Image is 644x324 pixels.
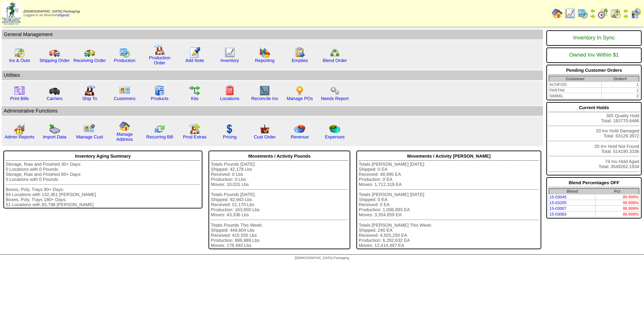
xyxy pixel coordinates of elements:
img: cabinet.gif [154,85,165,96]
div: Storage, Raw and Finished 30+ Days: 0 Locations with 0 Pounds Storage, Raw and Finished 60+ Days:... [6,162,200,207]
img: graph.gif [259,47,270,58]
img: workflow.gif [189,85,200,96]
a: Reporting [255,58,275,63]
img: cust_order.png [259,124,270,134]
td: 1 [602,82,639,88]
td: 99.999% [595,194,639,200]
img: truck3.gif [49,85,60,96]
a: Inventory [221,58,239,63]
img: invoice2.gif [14,85,25,96]
img: arrowleft.gif [590,8,595,13]
img: home.gif [119,121,130,132]
img: arrowright.gif [623,13,629,19]
th: Blend [549,189,595,194]
div: Owned Inv Within $1 [549,49,639,62]
img: line_graph2.gif [259,85,270,96]
td: PARTAK [549,88,602,93]
a: Add Note [185,58,204,63]
a: Products [151,96,169,101]
img: calendarinout.gif [14,47,25,58]
a: Prod Extras [183,134,206,139]
a: Revenue [291,134,309,139]
a: 15-03083 [549,212,567,217]
th: Order# [602,76,639,82]
img: pie_chart2.png [329,124,340,134]
a: Needs Report [321,96,349,101]
img: zoroco-logo-small.webp [2,2,21,25]
div: Blend Percentages OFF [549,179,639,187]
td: General Management [2,30,543,39]
img: reconcile.gif [154,124,165,134]
img: customers.gif [119,85,130,96]
div: Movements / Activity Pounds [211,152,348,161]
a: Print Bills [10,96,29,101]
a: Cust Order [254,134,276,139]
div: Movements / Activity [PERSON_NAME] [359,152,539,161]
img: truck.gif [49,47,60,58]
img: arrowright.gif [590,13,595,19]
img: dollar.gif [224,124,235,134]
a: 15-03007 [549,206,567,211]
td: 99.999% [595,212,639,217]
a: Recurring Bill [146,134,173,139]
img: calendarprod.gif [577,8,588,19]
th: Customer [549,76,602,82]
img: orders.gif [189,47,200,58]
img: factory.gif [154,44,165,55]
img: calendarinout.gif [610,8,621,19]
img: calendarblend.gif [598,8,608,19]
a: Admin Reports [5,134,34,139]
span: [DEMOGRAPHIC_DATA] Packaging [295,256,349,260]
a: Carriers [46,96,62,101]
img: network.png [329,47,340,58]
span: Logged in as Mnorman [24,10,80,17]
div: Totals [PERSON_NAME] [DATE]: Shipped: 0 EA Received: 48,995 EA Production: 0 EA Moves: 1,712,319 ... [359,162,539,248]
img: import.gif [49,124,60,134]
img: prodextras.gif [189,124,200,134]
td: 1 [602,88,639,93]
img: calendarprod.gif [119,47,130,58]
img: graph2.png [14,124,25,134]
a: Import Data [43,134,66,139]
a: Empties [292,58,308,63]
div: Pending Customer Orders [549,66,639,75]
img: calendarcustomer.gif [631,8,641,19]
img: arrowleft.gif [623,8,629,13]
a: Manage Address [117,132,133,142]
a: Production [114,58,135,63]
img: factory2.gif [84,85,95,96]
a: Manage POs [287,96,313,101]
th: Pct [595,189,639,194]
td: 99.999% [595,206,639,212]
td: 2 [602,93,639,99]
a: Locations [220,96,239,101]
div: Inventory In Sync [549,32,639,44]
a: 15-03045 [549,195,567,199]
a: Ins & Outs [9,58,30,63]
span: [DEMOGRAPHIC_DATA] Packaging [24,10,80,13]
a: Receiving Order [73,58,106,63]
a: Production Order [149,55,170,65]
img: home.gif [552,8,562,19]
div: Current Holds [549,103,639,112]
a: (logout) [58,13,69,17]
a: Blend Order [323,58,347,63]
div: 305 Quality Hold Total: 183770.6466 20 Inv Hold Damaged Total: 63129.3972 20 Inv Hold Not Found T... [546,102,642,175]
td: SIMMIL [549,93,602,99]
img: truck2.gif [84,47,95,58]
img: workflow.png [329,85,340,96]
a: 15-03205 [549,200,567,205]
img: line_graph.gif [224,47,235,58]
td: 99.998% [595,200,639,206]
img: locations.gif [224,85,235,96]
a: Kits [191,96,198,101]
img: line_graph.gif [565,8,575,19]
img: po.png [294,85,305,96]
a: Ship To [82,96,97,101]
a: Manage Cust [76,134,103,139]
td: ACHFOO [549,82,602,88]
a: Shipping Order [39,58,70,63]
td: Utilities [2,70,543,80]
a: Reconcile Inv [251,96,278,101]
a: Pricing [223,134,237,139]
